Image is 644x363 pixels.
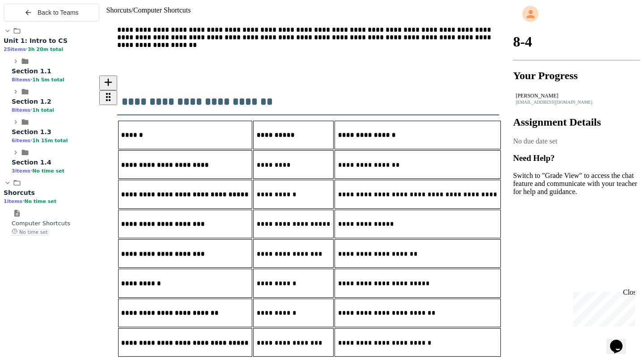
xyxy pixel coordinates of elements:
span: 8 items [12,107,30,113]
span: Shorcuts [4,189,35,196]
span: 1h 15m total [32,138,68,144]
span: • [22,198,24,204]
span: Section 1.3 [12,128,51,135]
span: No time set [12,229,48,236]
span: / [131,6,133,14]
h1: 8-4 [513,34,640,50]
span: 3h 20m total [28,46,63,52]
span: Computer Shortcuts [12,220,70,227]
span: Unit 1: Intro to CS [4,37,68,44]
span: • [30,107,32,113]
span: Section 1.1 [12,68,51,75]
span: • [30,137,32,144]
span: • [30,76,32,83]
span: Section 1.2 [12,98,51,105]
span: Back to Teams [38,9,79,16]
div: [EMAIL_ADDRESS][DOMAIN_NAME] [516,100,638,105]
div: [PERSON_NAME] [516,93,638,99]
span: 1h total [32,107,54,113]
span: Computer Shortcuts [133,6,191,14]
p: Switch to "Grade View" to access the chat feature and communicate with your teacher for help and ... [513,172,640,196]
h2: Your Progress [513,70,640,82]
span: Section 1.4 [12,159,51,166]
div: My Account [513,4,640,24]
span: Shorcuts [106,6,131,14]
span: • [26,46,28,52]
span: No time set [24,198,56,204]
iframe: chat widget [606,327,635,354]
iframe: chat widget [570,288,635,326]
span: 1h 5m total [32,77,64,83]
div: Chat with us now!Close [4,4,62,57]
h3: Need Help? [513,153,640,163]
h2: Assignment Details [513,116,640,128]
button: Back to Teams [4,4,99,21]
span: 6 items [12,138,30,144]
span: 1 items [4,198,22,204]
span: • [30,168,32,174]
div: No due date set [513,137,640,145]
span: 8 items [12,77,30,83]
span: 25 items [4,46,26,52]
span: 3 items [12,168,30,174]
span: No time set [32,168,64,174]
